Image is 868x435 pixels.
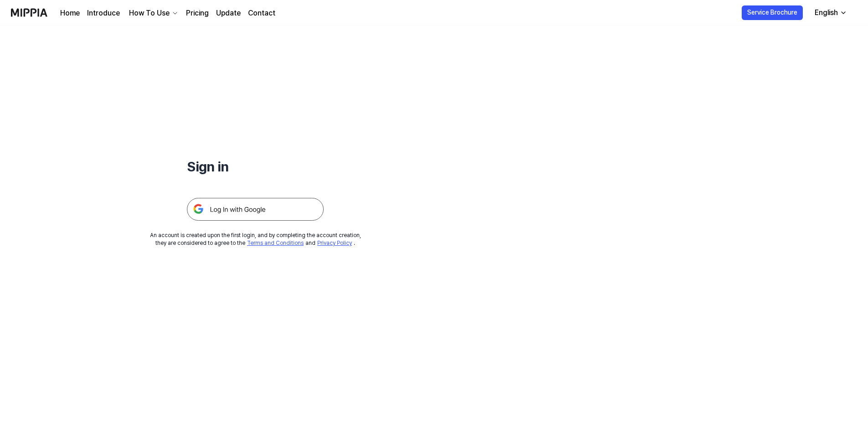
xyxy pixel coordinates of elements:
button: Service Brochure [742,5,803,20]
a: Privacy Policy [317,240,352,246]
a: Home [60,8,80,19]
a: Contact [248,8,275,19]
h1: Sign in [187,157,324,176]
a: Introduce [87,8,120,19]
div: How To Use [127,8,171,19]
a: Update [216,8,241,19]
button: How To Use [127,8,179,19]
div: An account is created upon the first login, and by completing the account creation, they are cons... [150,232,361,247]
a: Pricing [186,8,209,19]
a: Terms and Conditions [247,240,304,246]
img: 구글 로그인 버튼 [187,198,324,221]
button: English [807,4,852,22]
div: English [813,7,840,18]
